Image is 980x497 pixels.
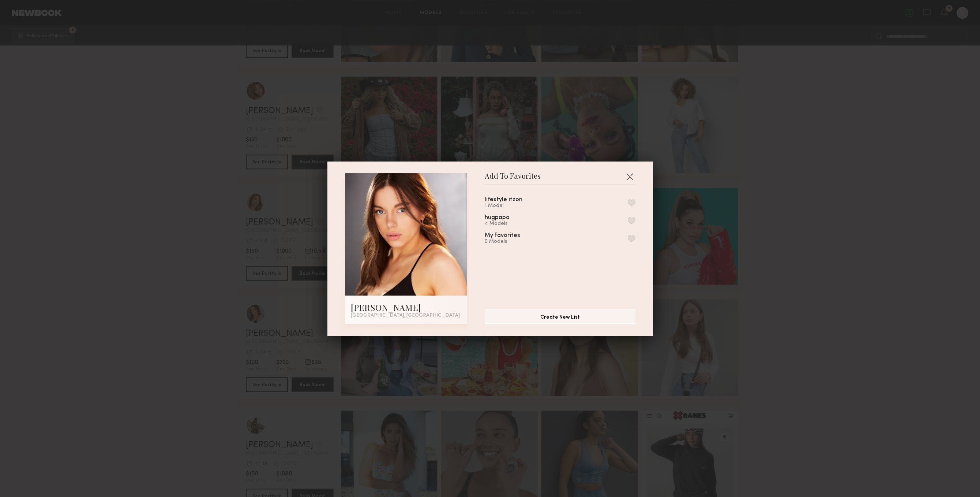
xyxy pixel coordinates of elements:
[624,171,635,182] button: Close
[351,301,461,313] div: [PERSON_NAME]
[485,215,510,221] div: hugpapa
[485,203,540,209] div: 1 Model
[485,173,541,184] span: Add To Favorites
[485,233,520,239] div: My Favorites
[351,313,461,318] div: [GEOGRAPHIC_DATA], [GEOGRAPHIC_DATA]
[485,221,527,227] div: 4 Models
[485,239,538,245] div: 0 Models
[485,309,635,324] button: Create New List
[485,197,522,203] div: lifestyle itzon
